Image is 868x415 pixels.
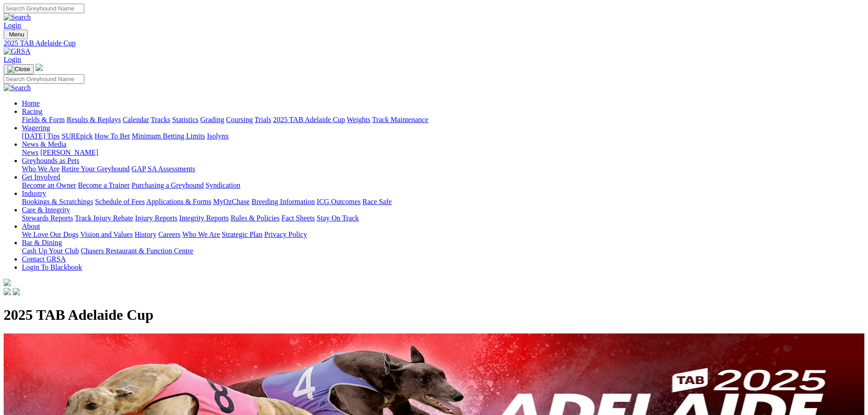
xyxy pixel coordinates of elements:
a: Privacy Policy [264,231,307,238]
a: SUREpick [62,132,92,140]
div: About [22,231,864,239]
a: Applications & Forms [146,198,211,205]
a: Isolynx [207,132,229,140]
a: News & Media [22,140,67,148]
a: GAP SA Assessments [132,165,195,173]
div: Wagering [22,132,864,140]
div: News & Media [22,149,864,157]
div: Industry [22,198,864,206]
a: Coursing [226,116,253,123]
a: MyOzChase [213,198,250,205]
a: Bookings & Scratchings [22,198,93,205]
img: Search [4,84,31,92]
a: Greyhounds as Pets [22,157,79,164]
a: Fact Sheets [282,214,315,222]
a: About [22,222,40,230]
img: facebook.svg [4,288,11,295]
span: Menu [9,31,24,38]
a: Become an Owner [22,181,76,189]
a: Fields & Form [22,116,65,123]
a: Injury Reports [135,214,177,222]
a: Grading [200,116,224,123]
a: Weights [347,116,370,123]
a: Get Involved [22,173,60,181]
a: Stay On Track [317,214,359,222]
a: We Love Our Dogs [22,231,78,238]
a: Retire Your Greyhound [62,165,130,173]
a: Home [22,99,40,107]
a: Track Injury Rebate [75,214,133,222]
a: Who We Are [22,165,60,173]
div: Get Involved [22,181,864,190]
a: Wagering [22,124,50,132]
button: Toggle navigation [4,64,34,74]
div: Bar & Dining [22,247,864,255]
a: News [22,149,38,156]
a: Race Safe [362,198,391,205]
a: How To Bet [95,132,130,140]
a: Chasers Restaurant & Function Centre [81,247,193,255]
a: ICG Outcomes [317,198,360,205]
a: Careers [158,231,180,238]
a: Rules & Policies [231,214,280,222]
a: Stewards Reports [22,214,73,222]
a: Bar & Dining [22,239,62,246]
img: logo-grsa-white.png [36,64,43,71]
a: Who We Are [182,231,220,238]
img: Search [4,13,31,21]
a: Trials [254,116,271,123]
a: [PERSON_NAME] [40,149,98,156]
a: Become a Trainer [78,181,130,189]
a: [DATE] Tips [22,132,60,140]
a: Syndication [205,181,240,189]
a: Schedule of Fees [95,198,144,205]
a: Statistics [172,116,199,123]
a: Login To Blackbook [22,263,82,271]
a: History [134,231,156,238]
h1: 2025 TAB Adelaide Cup [4,307,864,323]
a: Login [4,21,21,29]
button: Toggle navigation [4,30,28,39]
a: Track Maintenance [372,116,428,123]
a: 2025 TAB Adelaide Cup [4,39,864,47]
img: logo-grsa-white.png [4,279,11,286]
input: Search [4,4,84,13]
input: Search [4,74,84,84]
div: Racing [22,116,864,124]
div: Greyhounds as Pets [22,165,864,173]
a: Results & Replays [67,116,121,123]
a: Strategic Plan [222,231,262,238]
img: twitter.svg [13,288,20,295]
img: Close [7,66,30,73]
a: Login [4,56,21,63]
a: Minimum Betting Limits [132,132,205,140]
a: Racing [22,108,42,115]
a: 2025 TAB Adelaide Cup [273,116,345,123]
a: Purchasing a Greyhound [132,181,204,189]
a: Industry [22,190,46,197]
a: Integrity Reports [179,214,229,222]
a: Calendar [123,116,149,123]
a: Tracks [151,116,170,123]
a: Cash Up Your Club [22,247,79,255]
img: GRSA [4,47,31,56]
a: Contact GRSA [22,255,66,263]
a: Vision and Values [80,231,133,238]
div: Care & Integrity [22,214,864,222]
a: Breeding Information [252,198,315,205]
a: Care & Integrity [22,206,70,214]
